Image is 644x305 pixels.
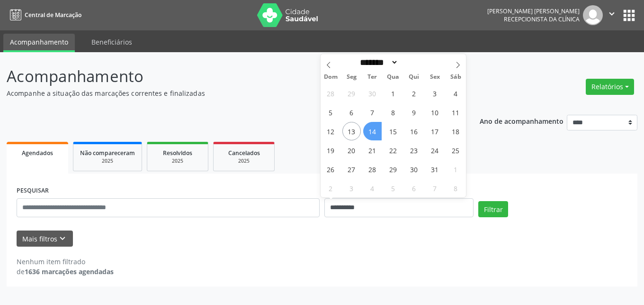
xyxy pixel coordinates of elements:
div: Nenhum item filtrado [17,257,114,267]
i:  [607,9,617,19]
strong: 1636 marcações agendadas [25,267,114,276]
div: 2025 [80,157,135,165]
span: Outubro 15, 2025 [384,122,402,140]
span: Outubro 8, 2025 [384,103,402,121]
div: de [17,267,114,277]
button:  [603,5,621,25]
span: Novembro 7, 2025 [426,179,444,197]
label: PESQUISAR [17,184,49,198]
span: Ter [362,74,383,80]
span: Outubro 26, 2025 [322,160,340,178]
span: Novembro 4, 2025 [363,179,382,197]
span: Sáb [445,74,466,80]
span: Outubro 4, 2025 [447,84,465,102]
span: Outubro 6, 2025 [342,103,361,121]
a: Acompanhamento [3,34,75,52]
span: Novembro 6, 2025 [405,179,423,197]
a: Central de Marcação [7,7,81,23]
span: Novembro 3, 2025 [342,179,361,197]
span: Sex [424,74,445,80]
div: [PERSON_NAME] [PERSON_NAME] [487,7,580,15]
span: Novembro 1, 2025 [447,160,465,178]
p: Acompanhamento [7,65,448,88]
p: Ano de acompanhamento [480,115,563,127]
div: 2025 [220,157,268,165]
span: Outubro 2, 2025 [405,84,423,102]
button: Filtrar [478,201,508,217]
span: Outubro 30, 2025 [405,160,423,178]
span: Outubro 20, 2025 [342,141,361,159]
span: Outubro 17, 2025 [426,122,444,140]
span: Outubro 28, 2025 [363,160,382,178]
a: Beneficiários [85,34,139,50]
span: Recepcionista da clínica [504,15,580,23]
span: Outubro 7, 2025 [363,103,382,121]
span: Outubro 21, 2025 [363,141,382,159]
input: Year [398,57,429,67]
button: Mais filtroskeyboard_arrow_down [17,231,73,247]
span: Setembro 29, 2025 [342,84,361,102]
span: Outubro 3, 2025 [426,84,444,102]
button: Relatórios [586,79,634,95]
span: Outubro 22, 2025 [384,141,402,159]
span: Outubro 5, 2025 [322,103,340,121]
span: Outubro 16, 2025 [405,122,423,140]
span: Outubro 31, 2025 [426,160,444,178]
span: Outubro 29, 2025 [384,160,402,178]
span: Outubro 23, 2025 [405,141,423,159]
span: Resolvidos [163,149,192,157]
span: Outubro 14, 2025 [363,122,382,140]
span: Outubro 1, 2025 [384,84,402,102]
span: Outubro 11, 2025 [447,103,465,121]
select: Month [357,57,399,67]
img: img [583,5,603,25]
span: Outubro 19, 2025 [322,141,340,159]
span: Qua [383,74,403,80]
span: Outubro 24, 2025 [426,141,444,159]
span: Novembro 8, 2025 [447,179,465,197]
span: Novembro 2, 2025 [322,179,340,197]
span: Outubro 27, 2025 [342,160,361,178]
span: Setembro 30, 2025 [363,84,382,102]
div: 2025 [154,157,201,165]
span: Dom [321,74,341,80]
span: Outubro 10, 2025 [426,103,444,121]
span: Outubro 13, 2025 [342,122,361,140]
span: Outubro 12, 2025 [322,122,340,140]
span: Agendados [22,149,53,157]
span: Setembro 28, 2025 [322,84,340,102]
i: keyboard_arrow_down [57,233,68,244]
span: Novembro 5, 2025 [384,179,402,197]
span: Qui [403,74,424,80]
button: apps [621,7,637,24]
span: Outubro 18, 2025 [447,122,465,140]
p: Acompanhe a situação das marcações correntes e finalizadas [7,88,448,98]
span: Outubro 25, 2025 [447,141,465,159]
span: Cancelados [228,149,260,157]
span: Central de Marcação [25,11,81,19]
span: Outubro 9, 2025 [405,103,423,121]
span: Não compareceram [80,149,135,157]
span: Seg [341,74,362,80]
